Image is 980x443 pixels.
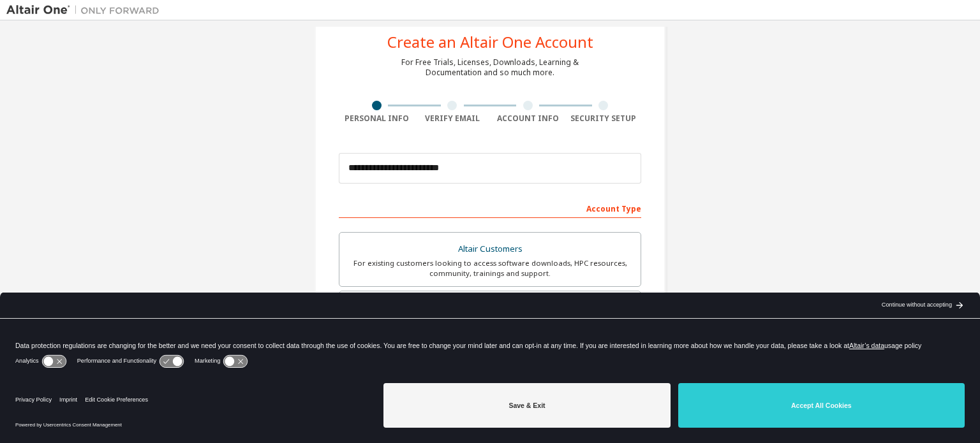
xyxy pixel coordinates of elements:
[490,113,566,124] div: Account Info
[401,57,579,78] div: For Free Trials, Licenses, Downloads, Learning & Documentation and so much more.
[347,258,633,279] div: For existing customers looking to access software downloads, HPC resources, community, trainings ...
[339,198,641,218] div: Account Type
[387,34,593,50] div: Create an Altair One Account
[6,4,166,17] img: Altair One
[347,240,633,258] div: Altair Customers
[415,113,491,124] div: Verify Email
[339,113,415,124] div: Personal Info
[566,113,642,124] div: Security Setup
